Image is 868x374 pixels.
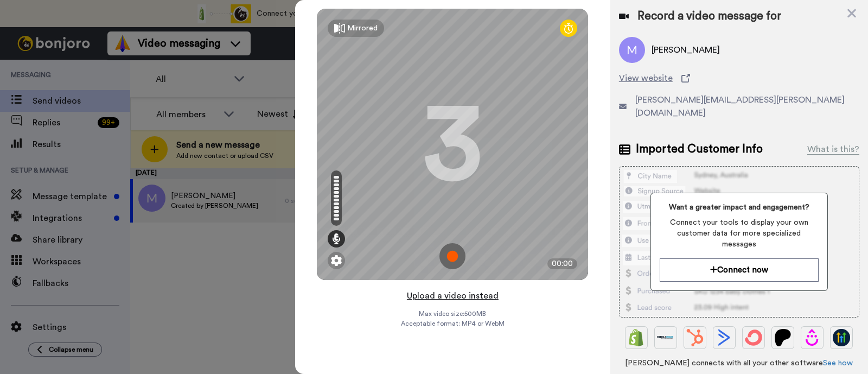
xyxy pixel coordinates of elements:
img: Ontraport [657,329,674,346]
span: Want a greater impact and engagement? [660,202,819,213]
img: ic_gear.svg [331,255,342,266]
img: ActiveCampaign [716,329,733,346]
img: Shopify [628,329,645,346]
img: Patreon [774,329,792,346]
button: Connect now [660,258,819,282]
a: See how [823,359,853,367]
button: Upload a video instead [404,289,502,303]
span: Connect your tools to display your own customer data for more specialized messages [660,217,819,250]
img: ic_record_start.svg [439,243,465,269]
div: What is this? [807,143,859,156]
img: ConvertKit [745,329,762,346]
div: 3 [423,104,482,185]
span: Acceptable format: MP4 or WebM [401,319,505,328]
img: Hubspot [686,329,704,346]
span: [PERSON_NAME][EMAIL_ADDRESS][PERSON_NAME][DOMAIN_NAME] [635,93,859,119]
span: Imported Customer Info [636,141,763,157]
span: [PERSON_NAME] connects with all your other software [619,358,859,369]
img: Drip [803,329,821,346]
img: GoHighLevel [833,329,850,346]
span: Max video size: 500 MB [419,309,486,318]
div: 00:00 [547,258,577,269]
